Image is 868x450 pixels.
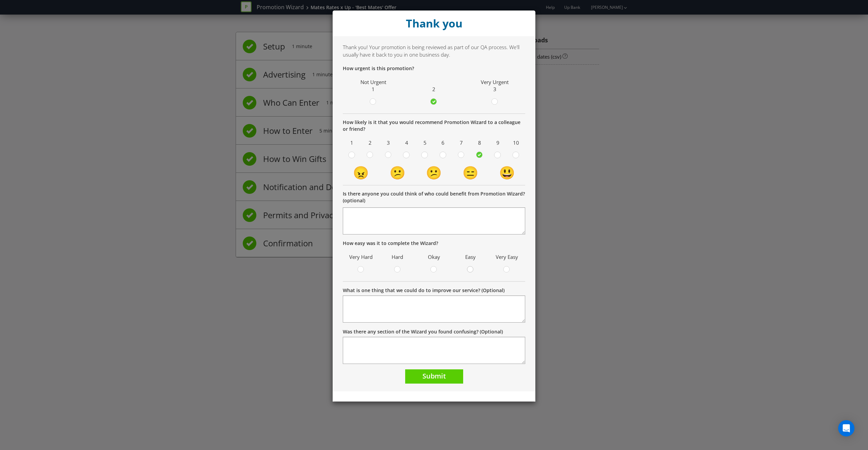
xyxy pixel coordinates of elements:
[343,119,525,132] p: How likely is it that you would recommend Promotion Wizard to a colleague or friend?
[343,240,525,247] p: How easy was it to complete the Wizard?
[343,328,503,335] label: Was there any section of the Wizard you found confusing? (Optional)
[381,138,396,148] span: 3
[406,16,462,30] strong: Thank you
[416,163,452,182] td: 😕
[399,138,414,148] span: 4
[405,369,463,384] button: Submit
[452,163,489,182] td: 😑
[379,163,416,182] td: 😕
[489,163,525,182] td: 😃
[481,79,509,85] span: Very Urgent
[490,138,505,148] span: 9
[472,138,487,148] span: 8
[454,138,469,148] span: 7
[422,371,446,381] span: Submit
[383,252,413,262] span: Hard
[419,252,449,262] span: Okay
[343,190,525,204] p: Is there anyone you could think of who could benefit from Promotion Wizard? (optional)
[838,420,854,436] div: Open Intercom Messenger
[343,287,505,294] label: What is one thing that we could do to improve our service? (Optional)
[360,79,386,85] span: Not Urgent
[344,138,359,148] span: 1
[343,44,519,58] span: Thank you! Your promotion is being reviewed as part of our QA process. We'll usually have it back...
[346,252,376,262] span: Very Hard
[436,138,451,148] span: 6
[417,138,432,148] span: 5
[456,252,486,262] span: Easy
[432,86,435,93] span: 2
[372,86,375,93] span: 1
[343,163,379,182] td: 😠
[363,138,378,148] span: 2
[333,11,535,36] div: Close
[492,252,522,262] span: Very Easy
[509,138,524,148] span: 10
[493,86,496,93] span: 3
[343,65,525,72] p: How urgent is this promotion?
